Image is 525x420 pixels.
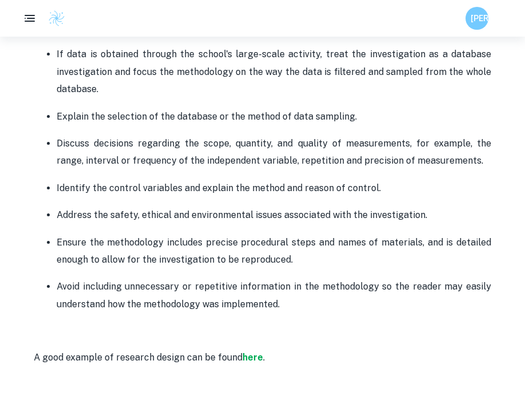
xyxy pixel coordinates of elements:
[41,10,65,27] a: Clastify logo
[57,180,491,197] p: Identify the control variables and explain the method and reason of control.
[242,352,263,363] a: here
[57,108,491,125] p: Explain the selection of the database or the method of data sampling.
[471,12,484,25] h6: [PERSON_NAME]
[57,207,491,224] p: Address the safety, ethical and environmental issues associated with the investigation.
[57,135,491,170] p: Discuss decisions regarding the scope, quantity, and quality of measurements, for example, the ra...
[263,352,265,363] span: .
[57,278,491,313] p: Avoid including unnecessary or repetitive information in the methodology so the reader may easily...
[48,10,65,27] img: Clastify logo
[34,352,242,363] span: A good example of research design can be found
[57,234,491,269] p: Ensure the methodology includes precise procedural steps and names of materials, and is detailed ...
[466,7,488,30] button: [PERSON_NAME]
[57,46,491,98] p: If data is obtained through the school's large-scale activity, treat the investigation as a datab...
